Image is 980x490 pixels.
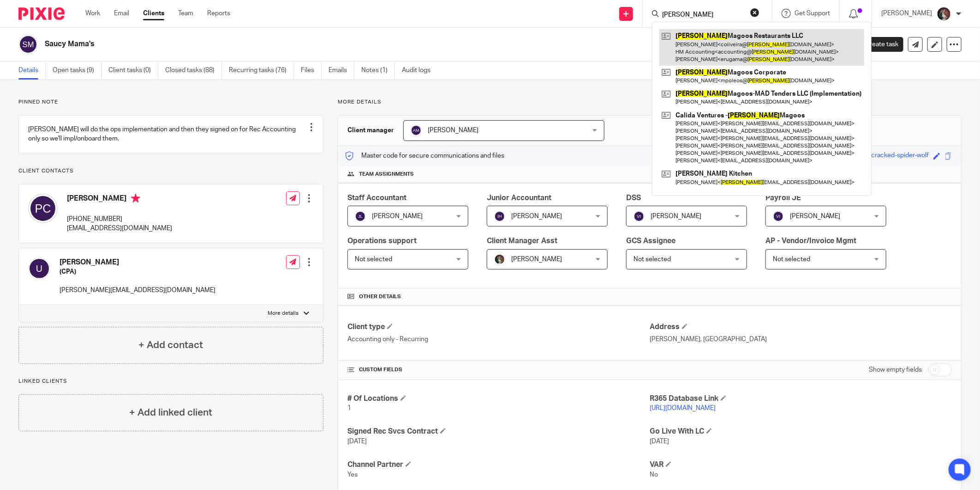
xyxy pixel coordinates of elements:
span: AP - Vendor/Invoice Mgmt [765,237,857,245]
p: [PHONE_NUMBER] [67,214,172,224]
span: Not selected [773,256,810,263]
span: Other details [359,293,401,300]
img: svg%3E [411,125,422,136]
a: Create task [850,37,903,52]
span: [PERSON_NAME] [790,213,841,220]
a: Work [85,9,100,18]
span: Not selected [355,256,392,263]
h5: (CPA) [60,267,215,276]
a: Open tasks (9) [53,61,102,80]
h4: CUSTOM FIELDS [347,366,650,374]
label: Show empty fields [869,365,922,374]
a: Recurring tasks (76) [229,61,294,80]
img: svg%3E [18,35,38,54]
h4: VAR [650,460,952,470]
span: [PERSON_NAME] [428,127,478,134]
span: Get Support [795,10,830,17]
h4: # Of Locations [347,394,650,404]
p: More details [268,310,299,317]
span: Not selected [633,256,671,263]
span: Junior Accountant [487,194,551,202]
h4: + Add contact [138,338,203,352]
h4: Channel Partner [347,460,650,470]
p: Client contacts [18,167,323,175]
span: [PERSON_NAME] [651,213,701,220]
a: Closed tasks (88) [165,61,222,80]
span: Yes [347,472,358,478]
h4: Address [650,322,952,332]
span: DSS [626,194,641,202]
img: Profile%20picture%20JUS.JPG [937,6,951,21]
input: Search [661,11,744,19]
h2: Saucy Mama's [45,39,678,49]
span: Operations support [347,237,417,245]
p: [PERSON_NAME][EMAIL_ADDRESS][DOMAIN_NAME] [60,286,215,295]
span: [DATE] [650,438,669,445]
p: Master code for secure communications and files [345,151,504,160]
a: Emails [329,61,354,80]
h4: Client type [347,322,650,332]
a: Team [178,9,193,18]
a: [URL][DOMAIN_NAME] [650,405,716,411]
a: Notes (1) [361,61,395,80]
a: Files [301,61,322,80]
div: wind-up-ruby-cracked-spider-wolf [831,151,929,161]
img: svg%3E [28,257,50,280]
span: [DATE] [347,438,367,445]
img: svg%3E [494,211,505,222]
a: Email [114,9,129,18]
p: More details [338,98,962,106]
img: svg%3E [28,194,58,223]
p: [PERSON_NAME], [GEOGRAPHIC_DATA] [650,335,952,344]
span: [PERSON_NAME] [372,213,423,220]
p: Linked clients [18,378,323,385]
a: Client tasks (0) [108,61,158,80]
span: Client Manager Asst [487,237,557,245]
a: Details [18,61,46,80]
a: Reports [207,9,230,18]
h4: R365 Database Link [650,394,952,404]
a: Audit logs [402,61,437,80]
img: svg%3E [633,211,645,222]
span: Team assignments [359,171,414,178]
h4: Go Live With LC [650,427,952,436]
span: 1 [347,405,351,411]
span: Staff Accountant [347,194,406,202]
img: Profile%20picture%20JUS.JPG [494,254,505,265]
span: Payroll JE [765,194,801,202]
button: Clear [750,8,759,17]
p: Pinned note [18,98,323,106]
h3: Client manager [347,126,394,135]
p: [PERSON_NAME] [881,9,932,18]
h4: Signed Rec Svcs Contract [347,427,650,436]
span: [PERSON_NAME] [511,213,562,220]
p: Accounting only - Recurring [347,335,650,344]
img: svg%3E [355,211,366,222]
h4: [PERSON_NAME] [60,257,215,267]
span: GCS Assignee [626,237,675,245]
a: Clients [143,9,164,18]
span: No [650,472,658,478]
i: Primary [131,194,140,203]
img: svg%3E [773,211,784,222]
p: [EMAIL_ADDRESS][DOMAIN_NAME] [67,224,172,233]
img: Pixie [18,7,65,20]
h4: [PERSON_NAME] [67,194,172,205]
span: [PERSON_NAME] [511,256,562,263]
h4: + Add linked client [129,405,212,420]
